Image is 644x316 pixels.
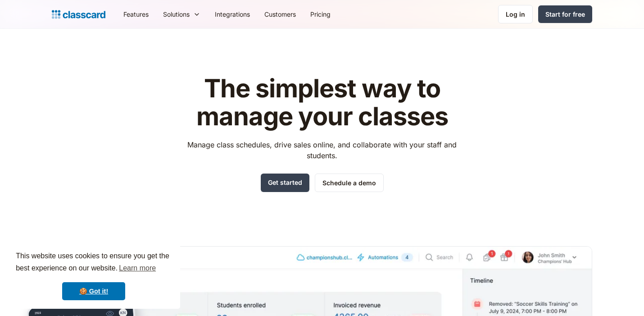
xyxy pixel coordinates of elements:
[303,4,338,24] a: Pricing
[118,261,157,275] a: learn more about cookies
[179,139,465,161] p: Manage class schedules, drive sales online, and collaborate with your staff and students.
[179,75,465,130] h1: The simplest way to manage your classes
[545,9,585,19] div: Start for free
[62,282,125,300] a: dismiss cookie message
[163,9,190,19] div: Solutions
[315,174,384,192] a: Schedule a demo
[116,4,156,24] a: Features
[498,5,533,23] a: Log in
[538,5,592,23] a: Start for free
[506,9,525,19] div: Log in
[52,8,105,21] a: Logo
[208,4,257,24] a: Integrations
[156,4,208,24] div: Solutions
[261,174,309,192] a: Get started
[16,251,172,275] span: This website uses cookies to ensure you get the best experience on our website.
[257,4,303,24] a: Customers
[7,242,180,309] div: cookieconsent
